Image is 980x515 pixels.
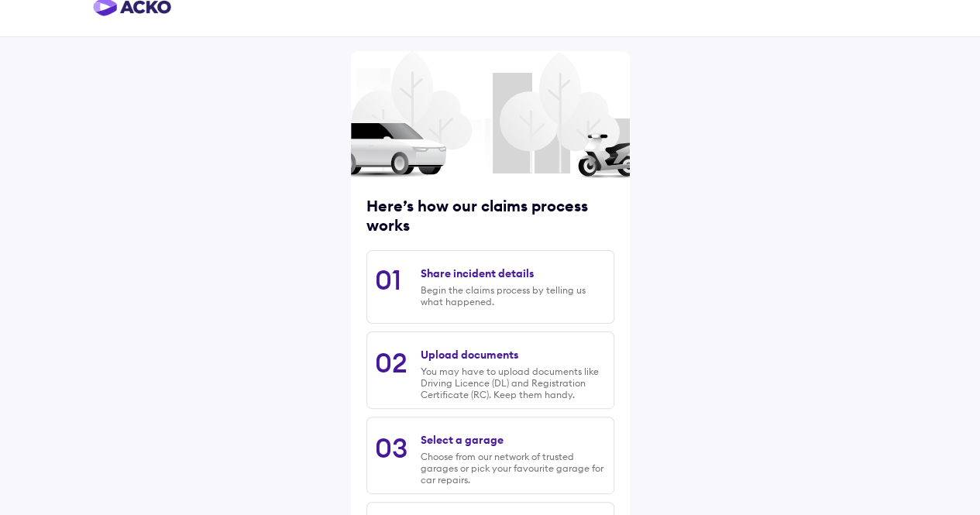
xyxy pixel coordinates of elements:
[421,451,605,486] div: Choose from our network of trusted garages or pick your favourite garage for car repairs.
[421,348,518,362] div: Upload documents
[375,345,407,379] div: 02
[351,119,630,179] img: car and scooter
[351,4,630,221] img: trees
[421,266,534,280] div: Share incident details
[375,431,407,465] div: 03
[421,366,605,400] div: You may have to upload documents like Driving Licence (DL) and Registration Certificate (RC). Kee...
[421,433,504,447] div: Select a garage
[421,284,605,307] div: Begin the claims process by telling us what happened.
[375,263,401,297] div: 01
